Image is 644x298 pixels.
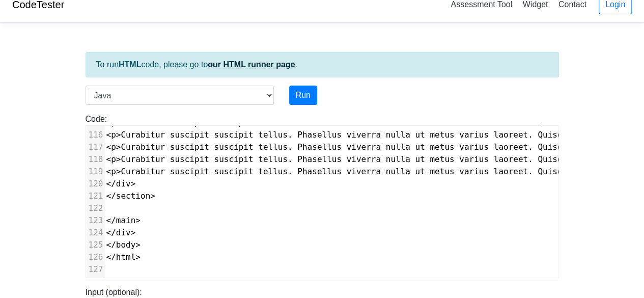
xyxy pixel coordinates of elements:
div: 118 [86,153,104,166]
div: 122 [86,202,104,214]
div: 119 [86,166,104,178]
div: 120 [86,178,104,190]
div: 127 [86,263,104,276]
div: 124 [86,227,104,239]
div: 125 [86,239,104,251]
span: </main> [106,215,141,225]
div: 121 [86,190,104,202]
div: To run code, please go to . [86,52,559,77]
button: Run [289,86,317,105]
div: 123 [86,214,104,227]
span: </div> [106,179,136,188]
a: our HTML runner page [208,60,295,69]
span: </div> [106,228,136,237]
div: 116 [86,129,104,141]
div: 126 [86,251,104,263]
span: </section> [106,191,155,201]
span: </html> [106,252,141,262]
strong: HTML [119,60,141,69]
span: </body> [106,240,141,250]
div: Code: [78,113,567,278]
div: 117 [86,141,104,153]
